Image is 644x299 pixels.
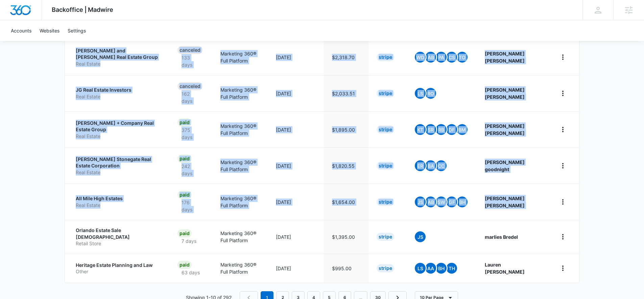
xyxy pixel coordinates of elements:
[436,263,447,274] span: BH
[76,240,161,247] p: Retail Store
[220,195,260,209] p: Marketing 360® Full Platform
[76,47,161,61] p: [PERSON_NAME] and [PERSON_NAME] Real Estate Group
[76,61,161,67] p: Real Estate
[76,227,161,247] a: Orlando Estate Sale [DEMOGRAPHIC_DATA]Retail Store
[52,6,113,13] span: Backoffice | Madwire
[415,197,426,207] span: JS
[220,86,260,100] p: Marketing 360® Full Platform
[220,50,260,64] p: Marketing 360® Full Platform
[557,124,568,135] button: home
[324,111,368,147] td: $1,895.00
[177,163,204,177] p: 242 days
[377,125,394,134] div: Stripe
[324,75,368,111] td: $2,033.51
[177,54,204,68] p: 133 days
[177,191,192,199] div: Paid
[446,52,457,63] span: CS
[485,262,525,275] strong: Lauren [PERSON_NAME]
[485,123,525,136] strong: [PERSON_NAME] [PERSON_NAME]
[76,87,161,100] a: JG Real Estate InvestorsReal Estate
[324,220,368,254] td: $1,395.00
[268,111,324,147] td: [DATE]
[377,198,394,206] div: Stripe
[324,39,368,75] td: $2,318.70
[436,124,447,135] span: RB
[557,231,568,242] button: home
[415,160,426,171] span: ER
[76,169,161,176] p: Real Estate
[557,197,568,207] button: home
[76,262,161,275] a: Heritage Estate Planning and LawOther
[177,46,202,54] div: Canceled
[425,124,436,135] span: SR
[7,20,35,41] a: Accounts
[76,93,161,100] p: Real Estate
[324,184,368,220] td: $1,654.00
[220,122,260,137] p: Marketing 360® Full Platform
[436,160,447,171] span: CC
[76,227,161,240] p: Orlando Estate Sale [DEMOGRAPHIC_DATA]
[557,160,568,171] button: home
[557,52,568,63] button: home
[415,88,426,99] span: LS
[415,231,426,242] span: JS
[76,156,161,176] a: [PERSON_NAME] Stonegate Real Estate CorporationReal Estate
[177,261,192,269] div: Paid
[76,262,161,269] p: Heritage Estate Planning and Law
[377,89,394,97] div: Stripe
[425,197,436,207] span: AB
[436,52,447,63] span: PA
[268,184,324,220] td: [DATE]
[446,124,457,135] span: DF
[425,52,436,63] span: AB
[76,87,161,93] p: JG Real Estate Investors
[446,263,457,274] span: TH
[35,20,64,41] a: Websites
[177,229,192,237] div: Paid
[268,147,324,184] td: [DATE]
[377,264,394,272] div: Stripe
[446,197,457,207] span: GF
[177,237,200,245] p: 7 days
[76,195,161,202] p: All Mile High Estates
[324,254,368,283] td: $995.00
[485,87,525,100] strong: [PERSON_NAME] [PERSON_NAME]
[268,39,324,75] td: [DATE]
[76,156,161,169] p: [PERSON_NAME] Stonegate Real Estate Corporation
[220,159,260,173] p: Marketing 360® Full Platform
[425,88,436,99] span: RO
[415,52,426,63] span: WD
[177,199,204,213] p: 176 days
[177,82,202,90] div: Canceled
[177,155,192,163] div: Paid
[76,195,161,208] a: All Mile High EstatesReal Estate
[76,120,161,133] p: [PERSON_NAME] + Company Real Estate Group
[76,120,161,140] a: [PERSON_NAME] + Company Real Estate GroupReal Estate
[457,124,468,135] span: BM
[324,147,368,184] td: $1,820.55
[76,133,161,140] p: Real Estate
[557,88,568,99] button: home
[268,254,324,283] td: [DATE]
[177,269,204,276] p: 63 days
[436,197,447,207] span: SW
[76,47,161,67] a: [PERSON_NAME] and [PERSON_NAME] Real Estate GroupReal Estate
[457,52,468,63] span: TO
[76,268,161,275] p: Other
[268,75,324,111] td: [DATE]
[557,263,568,274] button: home
[457,197,468,207] span: BH
[64,20,90,41] a: Settings
[177,127,204,141] p: 375 days
[425,263,436,274] span: AA
[485,195,525,208] strong: [PERSON_NAME] [PERSON_NAME]
[425,160,436,171] span: BA
[485,234,518,240] strong: marlies Bredel
[415,124,426,135] span: KT
[415,263,426,274] span: LS
[485,159,525,172] strong: [PERSON_NAME] goodnight
[377,233,394,241] div: Stripe
[220,230,260,244] p: Marketing 360® Full Platform
[268,220,324,254] td: [DATE]
[177,118,192,127] div: Paid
